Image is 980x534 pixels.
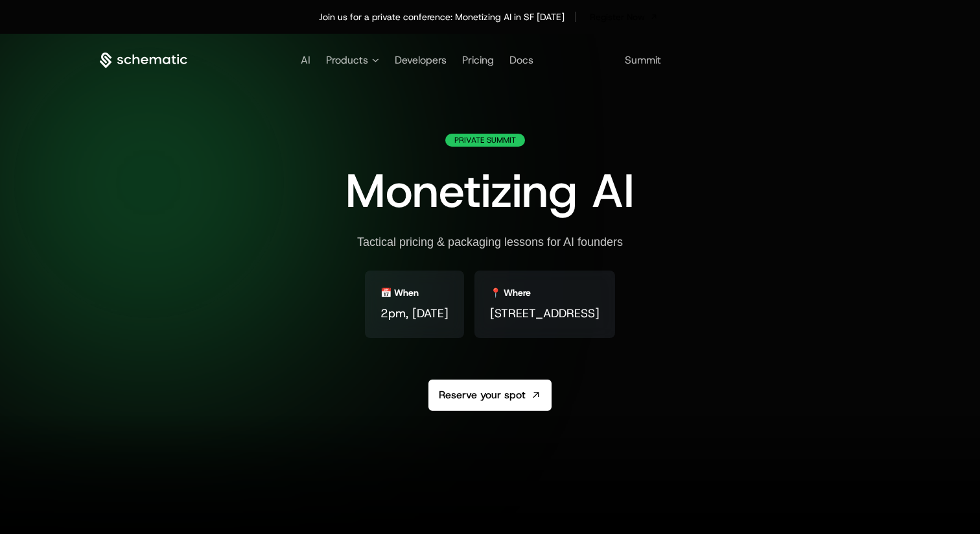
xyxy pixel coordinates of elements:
[345,160,635,222] span: Monetizing AI
[319,10,565,23] div: Join us for a private conference: Monetizing AI in SF [DATE]
[625,53,661,67] a: Summit
[586,8,662,26] a: [object Object]
[380,304,449,322] span: 2pm, [DATE]
[462,53,494,67] a: Pricing
[380,286,419,299] div: 📅 When
[445,134,525,147] div: Private Summit
[395,53,447,67] a: Developers
[490,286,531,299] div: 📍 Where
[590,10,645,23] span: Register Now
[301,53,310,67] a: AI
[428,380,552,411] a: Reserve your spot
[357,235,623,250] div: Tactical pricing & packaging lessons for AI founders
[490,304,600,322] span: [STREET_ADDRESS]
[509,53,533,67] a: Docs
[326,53,368,68] span: Products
